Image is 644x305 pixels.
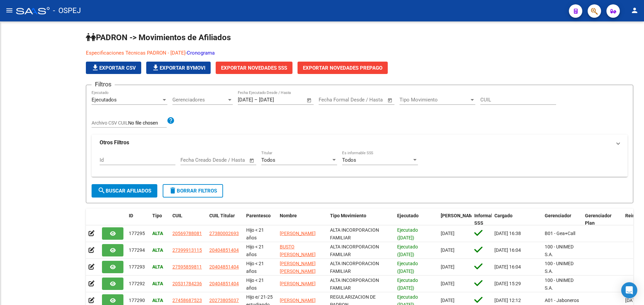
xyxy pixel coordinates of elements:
[152,213,162,218] span: Tipo
[441,213,477,218] span: [PERSON_NAME]
[303,65,382,71] span: Exportar Novedades Prepago
[386,96,394,104] button: Open calendar
[172,247,202,253] span: 27399913115
[246,261,264,274] span: Hijo < 21 años
[542,209,582,231] datatable-header-cell: Gerenciador
[441,264,454,270] span: [DATE]
[152,298,163,303] strong: ALTA
[86,62,141,74] button: Exportar CSV
[441,281,454,286] span: [DATE]
[330,278,379,291] span: ALTA INCORPORACION FAMILIAR
[129,298,145,303] span: 177290
[128,120,167,126] input: Archivo CSV CUIL
[280,231,316,236] span: [PERSON_NAME]
[91,64,99,72] mat-icon: file_download
[261,157,275,163] span: Todos
[169,186,177,195] mat-icon: delete
[86,50,185,56] a: Especificaciones Técnicas PADRON - [DATE]
[126,209,150,231] datatable-header-cell: ID
[209,264,239,270] span: 20404851404
[494,298,521,303] span: [DATE] 12:12
[246,227,264,240] span: Hijo < 21 años
[98,188,151,194] span: Buscar Afiliados
[397,227,418,240] span: Ejecutado ([DATE])
[207,209,244,231] datatable-header-cell: CUIL Titular
[216,62,292,74] button: Exportar Novedades SSS
[172,213,182,218] span: CUIL
[163,184,223,198] button: Borrar Filtros
[152,264,163,270] strong: ALTA
[150,209,170,231] datatable-header-cell: Tipo
[129,213,133,218] span: ID
[397,261,418,274] span: Ejecutado ([DATE])
[129,231,145,236] span: 177295
[545,213,571,218] span: Gerenciador
[100,139,129,146] strong: Otros Filtros
[545,231,575,236] span: B01 - Gea+Call
[254,97,258,103] span: –
[306,96,313,104] button: Open calendar
[438,209,472,231] datatable-header-cell: Fecha Formal
[209,213,235,218] span: CUIL Titular
[152,65,205,71] span: Exportar Bymovi
[209,231,239,236] span: 27380002693
[53,3,81,18] span: - OSPEJ
[209,281,239,286] span: 20404851404
[352,97,384,103] input: Fecha fin
[342,157,356,163] span: Todos
[86,49,522,57] p: -
[92,151,628,177] div: Otros Filtros
[172,264,202,270] span: 27595859811
[248,157,256,164] button: Open calendar
[397,213,419,218] span: Ejecutado
[494,281,521,286] span: [DATE] 15:29
[494,213,513,218] span: Cargado
[92,97,117,103] span: Ejecutados
[280,213,297,218] span: Nombre
[472,209,492,231] datatable-header-cell: Informable SSS
[277,209,327,231] datatable-header-cell: Nombre
[92,120,128,126] span: Archivo CSV CUIL
[582,209,623,231] datatable-header-cell: Gerenciador Plan
[545,261,574,274] span: 100 - UNIMED S.A.
[172,231,202,236] span: 20569788081
[170,209,207,231] datatable-header-cell: CUIL
[5,6,13,14] mat-icon: menu
[209,298,239,303] span: 20273805037
[441,247,454,253] span: [DATE]
[92,135,628,151] mat-expansion-panel-header: Otros Filtros
[280,244,316,257] span: BUSTO [PERSON_NAME]
[397,244,418,257] span: Ejecutado ([DATE])
[180,157,208,163] input: Fecha inicio
[280,261,316,274] span: [PERSON_NAME] [PERSON_NAME]
[330,244,379,257] span: ALTA INCORPORACION FAMILIAR
[92,184,157,198] button: Buscar Afiliados
[246,213,271,218] span: Parentesco
[494,231,521,236] span: [DATE] 16:38
[327,209,394,231] datatable-header-cell: Tipo Movimiento
[397,278,418,291] span: Ejecutado ([DATE])
[545,298,579,303] span: A01 - Jaboneros
[330,261,379,274] span: ALTA INCORPORACION FAMILIAR
[319,97,346,103] input: Fecha inicio
[621,282,637,298] div: Open Intercom Messenger
[86,33,231,42] span: PADRON -> Movimientos de Afiliados
[330,227,379,240] span: ALTA INCORPORACION FAMILIAR
[545,244,574,257] span: 100 - UNIMED S.A.
[129,264,145,270] span: 177293
[172,281,202,286] span: 20531784236
[246,278,264,291] span: Hijo < 21 años
[221,65,287,71] span: Exportar Novedades SSS
[441,231,454,236] span: [DATE]
[152,281,163,286] strong: ALTA
[298,62,388,74] button: Exportar Novedades Prepago
[214,157,246,163] input: Fecha fin
[129,247,145,253] span: 177294
[169,188,217,194] span: Borrar Filtros
[129,281,145,286] span: 177292
[494,264,521,270] span: [DATE] 16:04
[152,231,163,236] strong: ALTA
[585,213,611,226] span: Gerenciador Plan
[152,64,160,72] mat-icon: file_download
[631,6,639,14] mat-icon: person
